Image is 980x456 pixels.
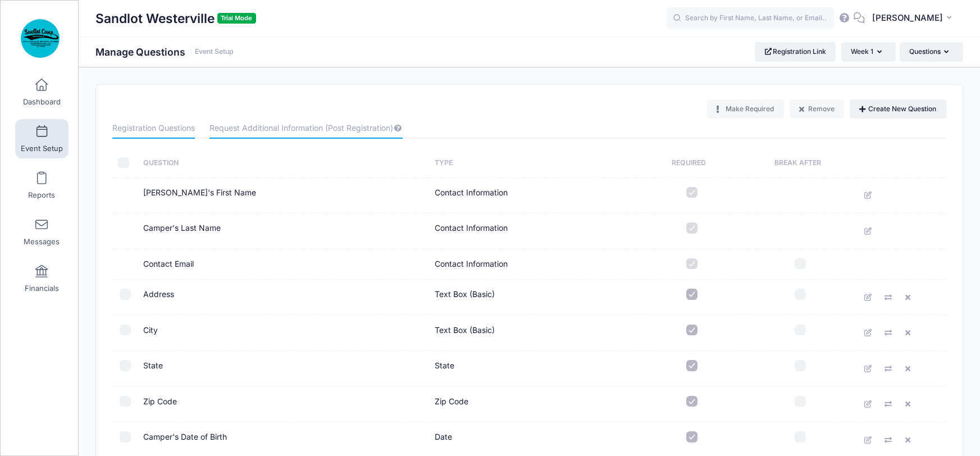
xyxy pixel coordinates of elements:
[429,148,637,178] th: Type
[112,118,195,139] a: Registration Questions
[24,237,60,247] span: Messages
[28,190,55,200] span: Reports
[15,72,69,112] a: Dashboard
[138,386,430,422] td: Zip Code
[209,118,402,139] a: Request Additional Information (Post Registration)
[429,351,637,387] td: State
[25,284,59,293] span: Financials
[15,259,69,298] a: Financials
[138,249,430,280] td: Contact Email
[429,249,637,280] td: Contact Information
[217,13,256,24] span: Trial Mode
[195,48,234,56] a: Event Setup
[429,386,637,422] td: Zip Code
[138,280,430,316] td: Address
[900,42,963,61] button: Questions
[429,315,637,351] td: Text Box (Basic)
[850,99,946,118] button: Create New Question
[23,97,61,107] span: Dashboard
[429,178,637,214] td: Contact Information
[138,148,430,178] th: Question
[872,12,943,24] span: [PERSON_NAME]
[841,42,896,61] button: Week 1
[15,212,69,252] a: Messages
[95,6,256,31] h1: Sandlot Westerville
[666,7,835,30] input: Search by First Name, Last Name, or Email...
[429,213,637,249] td: Contact Information
[138,351,430,387] td: State
[637,148,746,178] th: Required
[746,148,855,178] th: Break After
[21,144,63,153] span: Event Setup
[138,315,430,351] td: City
[1,12,79,65] a: Sandlot Westerville
[865,6,963,31] button: [PERSON_NAME]
[138,213,430,249] td: Camper's Last Name
[19,17,61,60] img: Sandlot Westerville
[138,178,430,214] td: [PERSON_NAME]'s First Name
[755,42,836,61] a: Registration Link
[851,47,873,56] span: Week 1
[15,166,69,205] a: Reports
[15,119,69,158] a: Event Setup
[429,280,637,316] td: Text Box (Basic)
[95,46,234,58] h1: Manage Questions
